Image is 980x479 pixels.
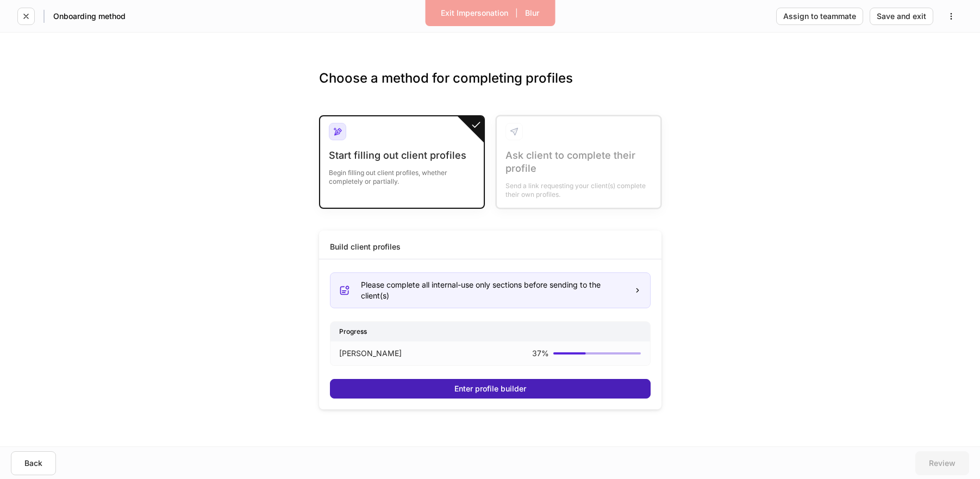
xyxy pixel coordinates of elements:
div: Save and exit [877,13,926,20]
button: Back [11,451,56,475]
h3: Choose a method for completing profiles [319,70,661,104]
div: Start filling out client profiles [329,149,475,162]
div: Back [24,459,42,467]
button: Enter profile builder [330,379,651,399]
div: Progress [330,322,650,341]
p: 37 % [532,348,549,359]
div: Build client profiles [330,241,401,252]
div: Begin filling out client profiles, whether completely or partially. [329,162,475,186]
div: Enter profile builder [454,385,526,393]
div: Blur [525,9,539,17]
div: Exit Impersonation [441,9,508,17]
h5: Onboarding method [53,11,126,22]
div: Assign to teammate [783,13,856,20]
button: Assign to teammate [776,8,863,25]
button: Blur [518,4,546,22]
button: Save and exit [870,8,933,25]
div: Please complete all internal-use only sections before sending to the client(s) [361,279,625,301]
button: Exit Impersonation [434,4,515,22]
p: [PERSON_NAME] [339,348,402,359]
